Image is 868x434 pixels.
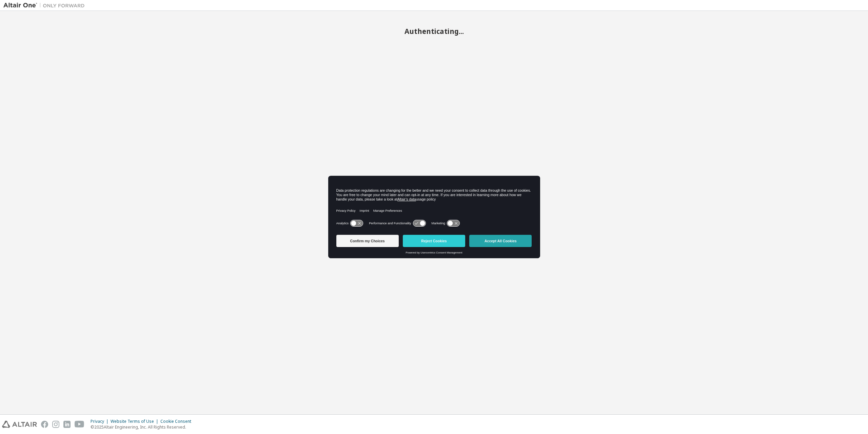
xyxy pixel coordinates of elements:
div: Website Terms of Use [111,419,160,424]
img: instagram.svg [52,421,59,428]
img: altair_logo.svg [2,421,37,428]
h2: Authenticating... [3,27,865,36]
div: Cookie Consent [160,419,195,424]
img: Altair One [3,2,88,9]
img: linkedin.svg [63,421,71,428]
div: Privacy [91,419,111,424]
img: facebook.svg [41,421,48,428]
p: © 2025 Altair Engineering, Inc. All Rights Reserved. [91,424,195,430]
img: youtube.svg [75,421,84,428]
